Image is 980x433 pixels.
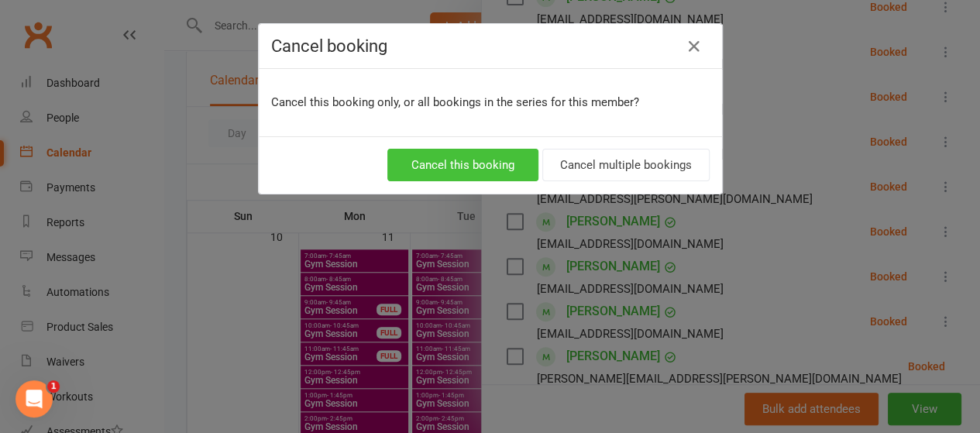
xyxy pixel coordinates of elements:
[47,380,60,393] span: 1
[387,149,538,181] button: Cancel this booking
[271,36,710,56] h4: Cancel booking
[542,149,710,181] button: Cancel multiple bookings
[682,34,707,59] button: Close
[15,380,53,418] iframe: Intercom live chat
[271,93,710,112] p: Cancel this booking only, or all bookings in the series for this member?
